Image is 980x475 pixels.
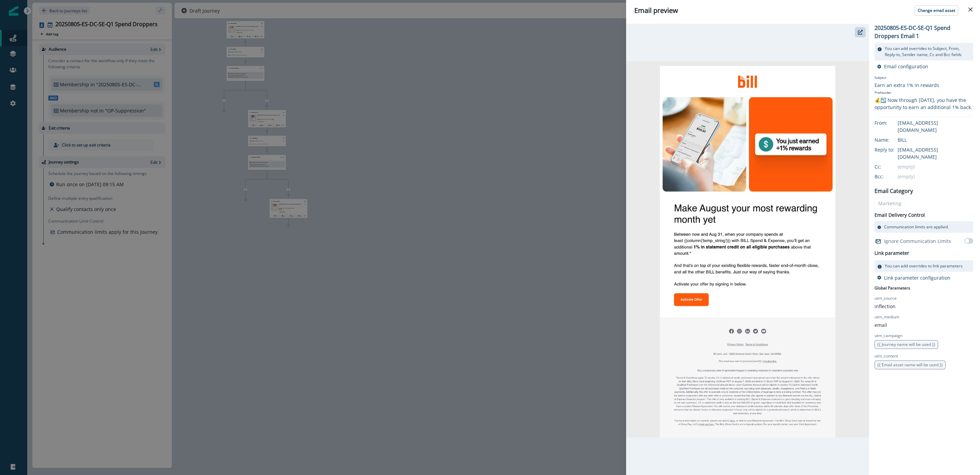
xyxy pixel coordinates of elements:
div: BILL [898,136,973,143]
p: You can add overrides to Subject, From, Reply-to, Sender name, Cc and Bcc fields [885,46,970,58]
p: You can add overrides to link parameters [885,263,963,269]
h2: Link parameter [875,249,909,258]
p: utm_medium [875,314,899,320]
p: utm_campaign [875,333,902,339]
div: Email preview [634,5,972,16]
div: (empty) [898,173,973,180]
div: Cc: [875,163,909,170]
p: Email Delivery Control [875,211,925,218]
div: Name: [875,136,909,143]
div: 💰↩️ Now through [DATE], you have the opportunity to earn an additional 1% back. [875,96,973,111]
div: Bcc: [875,173,909,180]
p: Communication limits are applied. [884,224,949,230]
button: Change email asset [915,5,958,16]
p: Global Parameters [875,284,910,291]
p: Ignore Communication Limits [884,237,951,245]
div: Earn an extra 1% in rewards [875,82,973,89]
p: Email configuration [884,63,928,70]
p: utm_source [875,295,897,301]
div: [EMAIL_ADDRESS][DOMAIN_NAME] [898,146,973,160]
p: Subject [875,75,973,82]
img: email asset unavailable [626,61,869,437]
p: 20250805-ES-DC-SE-Q1 Spend Droppers Email 1 [875,24,973,40]
span: {{ Email asset name will be used }} [877,362,943,368]
p: Link parameter configuration [884,275,950,281]
button: Close [965,4,976,15]
p: Change email asset [918,8,955,13]
span: {{ Journey name will be used }} [877,341,935,347]
div: From: [875,119,909,126]
p: Email Category [875,187,913,195]
p: inflection [875,303,896,310]
div: [EMAIL_ADDRESS][DOMAIN_NAME] [898,119,973,134]
div: Reply to: [875,146,909,153]
p: utm_content [875,353,898,359]
p: email [875,321,887,329]
button: Link parameter configuration [877,275,950,281]
p: Preheader [875,89,973,96]
div: (empty) [898,163,973,170]
button: Email configuration [877,63,928,70]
